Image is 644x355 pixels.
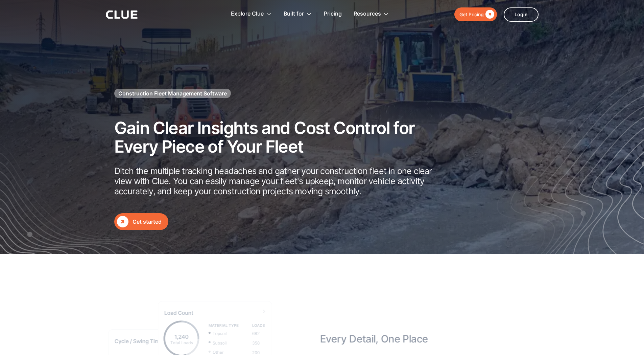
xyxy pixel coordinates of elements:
[118,90,227,97] h1: Construction Fleet Management Software
[454,7,497,21] a: Get Pricing
[495,53,644,254] img: Construction fleet management software
[459,10,484,19] div: Get Pricing
[284,3,312,25] div: Built for
[231,3,264,25] div: Explore Clue
[114,213,168,230] a: Get started
[114,166,435,196] p: Ditch the multiple tracking headaches and gather your construction fleet in one clear view with C...
[114,119,435,156] h2: Gain Clear Insights and Cost Control for Every Piece of Your Fleet
[284,3,304,25] div: Built for
[117,216,128,227] div: 
[231,3,272,25] div: Explore Clue
[354,3,389,25] div: Resources
[504,7,539,22] a: Login
[324,3,342,25] a: Pricing
[354,3,381,25] div: Resources
[484,10,494,19] div: 
[320,327,502,345] h2: Every Detail, One Place
[133,218,162,226] div: Get started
